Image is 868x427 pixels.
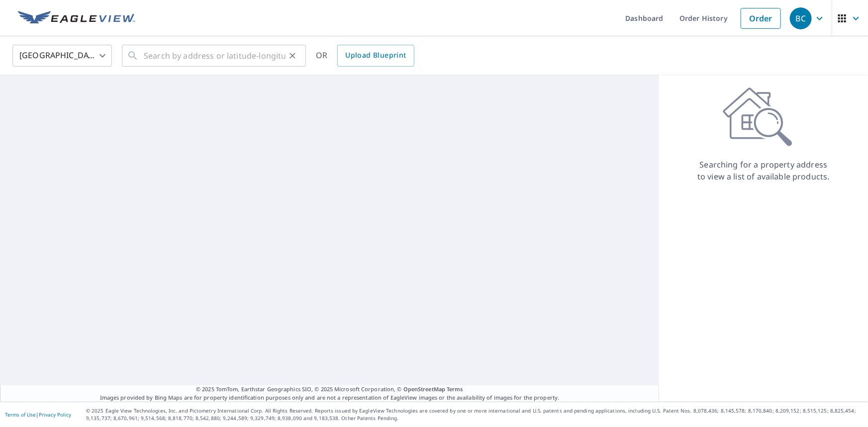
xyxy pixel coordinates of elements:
div: BC [790,7,812,29]
a: Privacy Policy [39,411,71,418]
img: EV Logo [18,11,135,26]
div: OR [316,45,414,67]
input: Search by address or latitude-longitude [144,42,286,70]
span: © 2025 TomTom, Earthstar Geographics SIO, © 2025 Microsoft Corporation, © [196,385,463,394]
a: OpenStreetMap [403,385,445,393]
p: | [5,412,71,418]
button: Clear [286,49,299,63]
a: Terms of Use [5,411,36,418]
div: [GEOGRAPHIC_DATA] [12,42,112,70]
p: © 2025 Eagle View Technologies, Inc. and Pictometry International Corp. All Rights Reserved. Repo... [86,407,863,422]
span: Upload Blueprint [345,49,406,62]
a: Terms [447,385,463,393]
a: Order [741,8,781,29]
a: Upload Blueprint [337,45,414,67]
p: Searching for a property address to view a list of available products. [697,159,830,182]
